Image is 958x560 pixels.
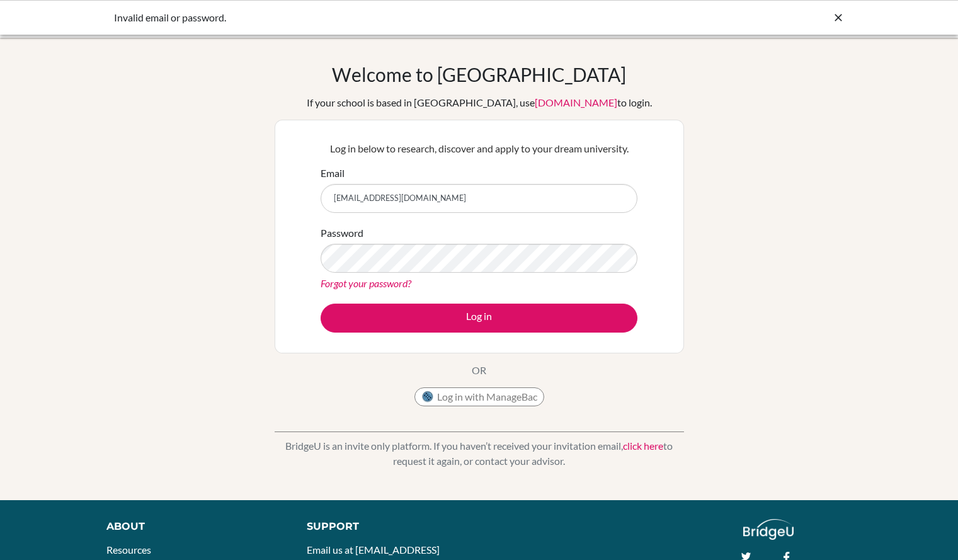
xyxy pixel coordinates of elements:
a: Resources [106,544,151,556]
div: About [106,519,278,534]
button: Log in with ManageBac [414,387,544,406]
label: Password [321,226,363,241]
p: BridgeU is an invite only platform. If you haven’t received your invitation email, to request it ... [275,438,684,469]
a: [DOMAIN_NAME] [535,96,617,108]
button: Log in [321,304,637,333]
div: Support [307,519,465,534]
p: Log in below to research, discover and apply to your dream university. [321,141,637,156]
a: Forgot your password? [321,277,411,289]
div: Invalid email or password. [114,10,656,25]
p: OR [472,363,486,378]
h1: Welcome to [GEOGRAPHIC_DATA] [332,63,626,86]
a: click here [623,440,663,452]
div: If your school is based in [GEOGRAPHIC_DATA], use to login. [307,95,652,110]
img: logo_white@2x-f4f0deed5e89b7ecb1c2cc34c3e3d731f90f0f143d5ea2071677605dd97b5244.png [743,519,794,540]
label: Email [321,166,345,181]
